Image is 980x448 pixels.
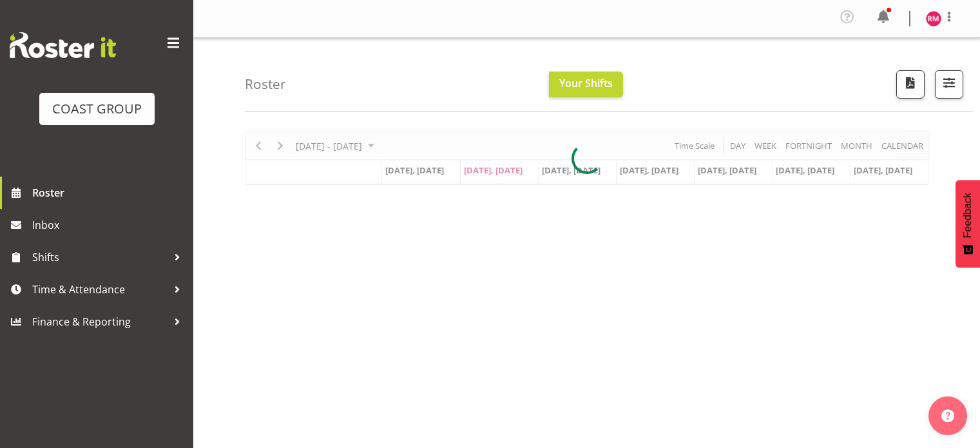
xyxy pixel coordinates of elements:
[549,72,623,97] button: Your Shifts
[32,215,187,235] span: Inbox
[32,312,168,331] span: Finance & Reporting
[32,248,168,267] span: Shifts
[962,193,974,238] span: Feedback
[941,409,954,422] img: help-xxl-2.png
[32,280,168,299] span: Time & Attendance
[956,180,980,268] button: Feedback - Show survey
[52,99,142,119] div: COAST GROUP
[559,76,613,90] span: Your Shifts
[10,32,116,58] img: Rosterit website logo
[926,11,941,26] img: robert-micheal-hyde10060.jpg
[245,77,286,92] h4: Roster
[896,70,925,99] button: Download a PDF of the roster according to the set date range.
[32,183,187,202] span: Roster
[935,70,963,99] button: Filter Shifts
